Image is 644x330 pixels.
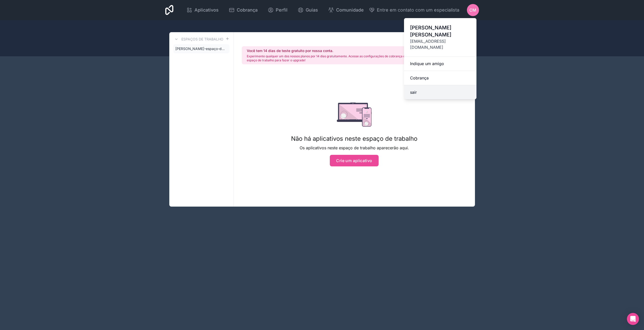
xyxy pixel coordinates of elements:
[306,7,318,13] font: Guias
[291,135,417,142] font: Não há aplicativos neste espaço de trabalho
[264,5,292,16] a: Perfil
[410,75,429,80] font: Cobrança
[324,5,368,16] a: Comunidade
[330,155,378,166] button: Crie um aplicativo
[336,7,364,13] font: Comunidade
[404,85,476,99] button: sair
[337,103,372,127] img: estado vazio
[336,158,372,163] font: Crie um aplicativo
[181,37,223,41] font: Espaços de trabalho
[410,90,417,95] font: sair
[404,71,476,85] a: Cobrança
[247,49,333,53] font: Você tem 14 dias de teste gratuito por nossa conta.
[173,36,223,42] a: Espaços de trabalho
[410,25,451,31] font: [PERSON_NAME]
[247,54,413,62] font: Experimente qualquer um dos nossos planos por 14 dias gratuitamente. Acesse as configurações de c...
[300,145,409,150] font: Os aplicativos neste espaço de trabalho aparecerão aqui.
[173,44,229,53] a: [PERSON_NAME]-espaço-de-trabalho
[369,7,459,14] button: Entre em contato com um especialista
[194,7,219,13] font: Aplicativos
[276,7,288,13] font: Perfil
[182,5,223,16] a: Aplicativos
[410,32,451,38] font: [PERSON_NAME]
[410,61,444,66] font: Indique um amigo
[294,5,322,16] a: Guias
[377,7,459,13] font: Entre em contato com um especialista
[175,46,239,51] font: [PERSON_NAME]-espaço-de-trabalho
[410,39,446,50] font: [EMAIL_ADDRESS][DOMAIN_NAME]
[225,5,262,16] a: Cobrança
[237,7,258,13] font: Cobrança
[469,8,476,13] font: CM
[627,313,639,325] div: Abra o Intercom Messenger
[404,57,476,71] a: Indique um amigo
